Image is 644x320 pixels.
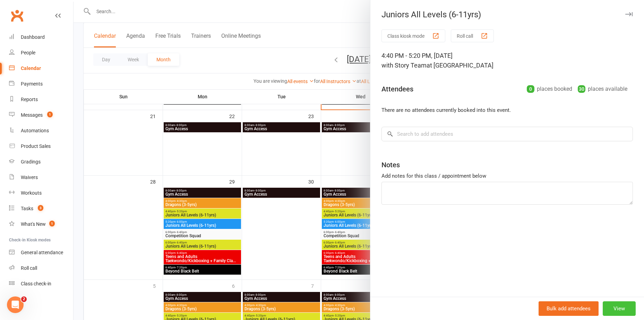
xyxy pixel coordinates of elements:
span: with Story Team [381,62,427,69]
div: General attendance [21,250,63,255]
li: There are no attendees currently booked into this event. [381,106,633,114]
div: Messages [21,112,43,118]
span: 1 [49,221,55,226]
div: What's New [21,221,46,227]
a: Waivers [9,170,73,185]
a: Messages 1 [9,107,73,123]
div: Roll call [21,265,37,271]
a: General attendance kiosk mode [9,245,73,260]
div: Payments [21,81,43,87]
div: 0 [527,85,534,93]
div: Notes [381,160,400,170]
div: Reports [21,97,38,102]
span: 2 [21,296,27,302]
div: Automations [21,128,49,133]
div: places booked [527,84,572,94]
div: places available [578,84,627,94]
a: Roll call [9,260,73,276]
button: Roll call [451,29,494,42]
div: Attendees [381,84,413,94]
a: Reports [9,92,73,107]
button: Bulk add attendees [539,301,599,316]
a: What's New1 [9,216,73,232]
a: Product Sales [9,139,73,154]
a: Calendar [9,61,73,76]
a: Payments [9,76,73,92]
a: Class kiosk mode [9,276,73,292]
div: Calendar [21,65,41,71]
span: 1 [47,112,53,117]
span: at [GEOGRAPHIC_DATA] [427,62,493,69]
div: People [21,50,35,55]
iframe: Intercom live chat [7,296,24,313]
div: 4:40 PM - 5:20 PM, [DATE] [381,51,633,70]
div: Tasks [21,206,33,211]
a: Tasks 3 [9,201,73,216]
button: Class kiosk mode [381,29,445,42]
div: Juniors All Levels (6-11yrs) [370,10,644,19]
div: Workouts [21,190,42,196]
a: Gradings [9,154,73,170]
span: 3 [38,205,43,211]
div: Waivers [21,175,38,180]
a: People [9,45,73,61]
div: Add notes for this class / appointment below [381,172,633,180]
button: View [603,301,636,316]
a: Workouts [9,185,73,201]
div: Class check-in [21,281,51,286]
div: Gradings [21,159,41,165]
a: Automations [9,123,73,139]
div: Dashboard [21,34,45,40]
div: 30 [578,85,585,93]
a: Dashboard [9,29,73,45]
div: Product Sales [21,143,51,149]
input: Search to add attendees [381,127,633,141]
a: Clubworx [8,7,26,24]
